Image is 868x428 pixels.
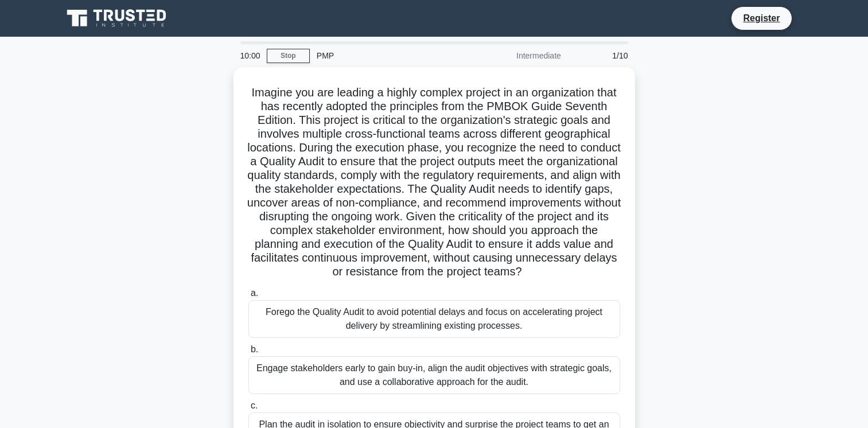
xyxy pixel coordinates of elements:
[247,85,621,279] h5: Imagine you are leading a highly complex project in an organization that has recently adopted the...
[251,288,258,298] span: a.
[736,11,787,25] a: Register
[251,344,258,354] span: b.
[310,44,468,67] div: PMP
[468,44,568,67] div: Intermediate
[248,300,620,338] div: Forego the Quality Audit to avoid potential delays and focus on accelerating project delivery by ...
[568,44,635,67] div: 1/10
[267,49,310,63] a: Stop
[251,400,258,410] span: c.
[233,44,267,67] div: 10:00
[248,356,620,394] div: Engage stakeholders early to gain buy-in, align the audit objectives with strategic goals, and us...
